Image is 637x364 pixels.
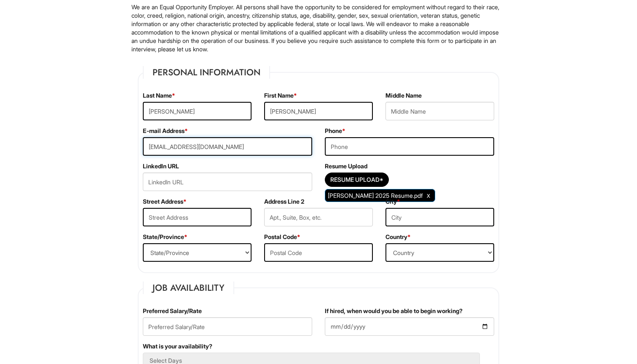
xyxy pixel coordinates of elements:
[385,91,422,100] label: Middle Name
[143,127,188,135] label: E-mail Address
[385,208,494,226] input: City
[143,162,179,170] label: LinkedIn URL
[328,192,423,199] span: [PERSON_NAME] 2025 Resume.pdf
[264,243,373,262] input: Postal Code
[325,162,367,170] label: Resume Upload
[264,197,304,206] label: Address Line 2
[264,102,373,120] input: First Name
[264,208,373,226] input: Apt., Suite, Box, etc.
[385,102,494,120] input: Middle Name
[143,137,312,156] input: E-mail Address
[143,317,312,336] input: Preferred Salary/Rate
[264,91,297,100] label: First Name
[425,190,432,201] a: Clear Uploaded File
[325,173,389,187] button: Resume Upload*Resume Upload*
[143,208,252,226] input: Street Address
[143,233,187,241] label: State/Province
[143,243,252,262] select: State/Province
[143,173,312,191] input: LinkedIn URL
[385,197,400,206] label: City
[131,3,506,53] p: We are an Equal Opportunity Employer. All persons shall have the opportunity to be considered for...
[143,342,212,351] label: What is your availability?
[150,357,473,364] h5: Select Days
[325,137,494,156] input: Phone
[143,91,175,100] label: Last Name
[325,307,463,315] label: If hired, when would you be able to begin working?
[143,282,234,294] legend: Job Availability
[385,243,494,262] select: Country
[385,233,411,241] label: Country
[143,102,252,120] input: Last Name
[264,233,300,241] label: Postal Code
[143,197,187,206] label: Street Address
[143,66,270,79] legend: Personal Information
[325,127,345,135] label: Phone
[143,307,202,315] label: Preferred Salary/Rate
